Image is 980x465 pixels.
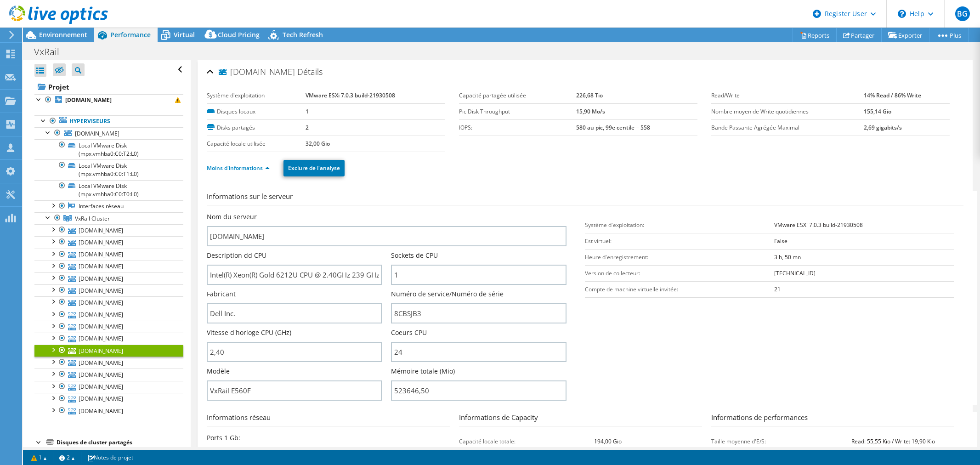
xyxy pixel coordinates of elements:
span: Virtual [174,30,195,39]
b: [DOMAIN_NAME] [65,96,112,104]
label: Description dd CPU [207,251,266,260]
b: [TECHNICAL_ID] [774,269,816,277]
b: 2,69 gigabits/s [864,124,902,131]
a: Plus [929,28,969,42]
a: Reports [793,28,837,42]
a: [DOMAIN_NAME] [34,261,183,272]
label: Nom du serveur [207,212,257,221]
td: Taille moyenne d'E/S: [711,433,852,449]
a: [DOMAIN_NAME] [34,236,183,248]
a: Moins d'informations [207,164,270,172]
b: VMware ESXi 7.0.3 build-21930508 [306,91,395,99]
label: IOPS: [459,123,576,132]
label: Capacité locale utilisée [207,139,306,148]
label: Coeurs CPU [391,328,427,337]
h3: Informations de performances [711,412,954,426]
a: VxRail Cluster [34,212,183,224]
a: [DOMAIN_NAME] [34,405,183,417]
label: Bande Passante Agrégée Maximal [711,123,864,132]
a: Local VMware Disk (mpx.vmhba0:C0:T1:L0) [34,159,183,180]
svg: \n [898,10,906,18]
span: BG [955,6,970,21]
a: [DOMAIN_NAME] [34,309,183,321]
span: [DOMAIN_NAME] [219,68,295,77]
h1: VxRail [30,47,74,57]
a: Hyperviseurs [34,115,183,127]
label: Capacité partagée utilisée [459,91,576,100]
label: Disques locaux [207,107,306,116]
b: 21 [774,285,781,293]
a: Local VMware Disk (mpx.vmhba0:C0:T2:L0) [34,139,183,159]
a: Exclure de l'analyse [283,160,345,176]
label: Ports 1 Gb: [207,433,240,442]
span: Environnement [39,30,87,39]
a: Projet [34,79,183,94]
label: Sockets de CPU [391,251,438,260]
a: Partager [836,28,882,42]
td: Heure d'enregistrement: [585,249,774,265]
span: Tech Refresh [283,30,323,39]
a: [DOMAIN_NAME] [34,333,183,345]
td: Est virtuel: [585,233,774,249]
b: VMware ESXi 7.0.3 build-21930508 [774,221,863,229]
b: 226,68 Tio [576,91,603,99]
a: [DOMAIN_NAME] [34,345,183,357]
a: Exporter [881,28,929,42]
a: [DOMAIN_NAME] [34,94,183,106]
b: 14% Read / 86% Write [864,91,921,99]
a: [DOMAIN_NAME] [34,321,183,333]
label: Disks partagés [207,123,306,132]
label: Numéro de service/Numéro de série [391,289,504,299]
label: Modèle [207,367,230,376]
span: VxRail Cluster [75,215,110,222]
a: [DOMAIN_NAME] [34,284,183,296]
a: [DOMAIN_NAME] [34,296,183,308]
a: Interfaces réseau [34,200,183,212]
h3: Informations sur le serveur [207,191,963,205]
label: Fabricant [207,289,236,299]
span: [DOMAIN_NAME] [75,130,119,137]
a: [DOMAIN_NAME] [34,393,183,405]
b: 3 h, 50 mn [774,253,801,261]
span: Performance [110,30,151,39]
b: 32,00 Gio [306,140,330,147]
b: 194,00 Gio [594,437,622,445]
a: Notes de projet [81,452,140,463]
a: [DOMAIN_NAME] [34,224,183,236]
label: Vitesse d'horloge CPU (GHz) [207,328,291,337]
a: 1 [25,452,53,463]
span: Cloud Pricing [218,30,260,39]
a: 2 [53,452,81,463]
label: Mémoire totale (Mio) [391,367,455,376]
a: [DOMAIN_NAME] [34,272,183,284]
h3: Informations de Capacity [459,412,702,426]
b: Read: 55,55 Kio / Write: 19,90 Kio [851,437,935,445]
a: [DOMAIN_NAME] [34,249,183,261]
b: 1 [306,108,309,115]
label: Pic Disk Throughput [459,107,576,116]
label: Nombre moyen de Write quotidiennes [711,107,864,116]
h3: Informations réseau [207,412,450,426]
a: [DOMAIN_NAME] [34,369,183,380]
a: [DOMAIN_NAME] [34,381,183,393]
b: 15,90 Mo/s [576,108,605,115]
td: Système d'exploitation: [585,217,774,233]
a: [DOMAIN_NAME] [34,127,183,139]
td: Version de collecteur: [585,265,774,281]
div: Disques de cluster partagés [57,437,183,448]
a: Local VMware Disk (mpx.vmhba0:C0:T0:L0) [34,180,183,200]
b: 580 au pic, 99e centile = 558 [576,124,650,131]
b: False [774,237,787,245]
td: Capacité locale totale: [459,433,595,449]
td: Compte de machine virtuelle invitée: [585,281,774,297]
a: [DOMAIN_NAME] [34,357,183,369]
b: 2 [306,124,309,131]
span: Détails [297,66,323,77]
label: Système d'exploitation [207,91,306,100]
b: 155,14 Gio [864,108,891,115]
label: Read/Write [711,91,864,100]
